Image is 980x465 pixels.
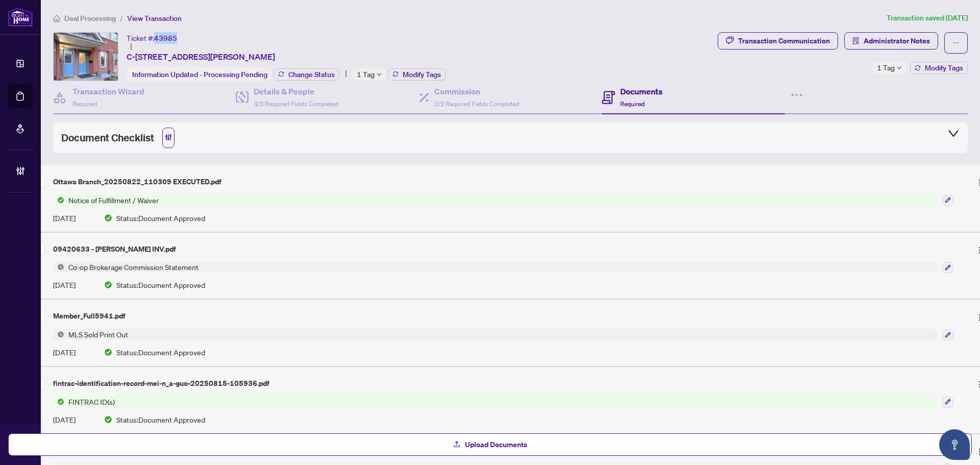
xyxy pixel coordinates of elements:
[53,279,76,290] span: [DATE]
[254,100,338,108] span: 3/3 Required Fields Completed
[925,64,963,71] span: Modify Tags
[254,85,338,97] h4: Details & People
[434,100,519,108] span: 2/2 Required Fields Completed
[844,32,938,50] button: Administrator Notes
[127,51,275,63] span: C-[STREET_ADDRESS][PERSON_NAME]
[104,415,112,424] img: Document Status
[54,33,118,81] img: IMG-X12175956_1.jpg
[116,347,205,358] span: Status: Document Approved
[104,214,112,222] img: Document Status
[465,436,527,453] span: Upload Documents
[64,194,163,206] span: Notice of Fulfillment / Waiver
[434,85,519,97] h4: Commission
[104,281,112,289] img: Document Status
[72,100,97,108] span: Required
[64,14,116,23] span: Deal Processing
[738,33,830,49] div: Transaction Communication
[718,32,838,50] button: Transaction Communication
[53,15,60,22] span: home
[53,414,76,425] span: [DATE]
[53,194,64,206] img: Status Icon
[132,70,267,79] span: Information Updated - Processing Pending
[61,131,154,145] span: Document Checklist
[388,68,446,81] button: Modify Tags
[8,433,972,456] button: Upload Documents
[53,378,964,389] div: fintrac-identification-record-mei-n_a-guo-20250815-105936.pdf
[116,414,205,425] span: Status: Document Approved
[952,39,960,46] span: ellipsis
[53,243,964,255] div: 09420633 - [PERSON_NAME] INV.pdf
[127,32,177,44] div: Ticket #:
[897,65,902,70] span: down
[864,33,930,49] span: Administrator Notes
[620,85,663,97] h4: Documents
[274,68,339,81] button: Change Status
[53,329,64,340] img: Status Icon
[116,279,205,290] span: Status: Document Approved
[8,8,33,27] img: logo
[620,100,645,108] span: Required
[53,261,64,273] img: Status Icon
[53,347,76,358] span: [DATE]
[288,71,335,78] span: Change Status
[154,34,177,43] span: 43985
[877,62,895,74] span: 1 Tag
[61,128,960,148] div: Document Checklist
[116,212,205,224] span: Status: Document Approved
[53,396,64,407] img: Status Icon
[377,72,382,77] span: down
[403,71,441,78] span: Modify Tags
[852,37,860,44] span: solution
[887,12,968,24] article: Transaction saved [DATE]
[127,14,182,23] span: View Transaction
[910,62,968,74] button: Modify Tags
[357,68,375,80] span: 1 Tag
[72,85,144,97] h4: Transaction Wizard
[120,12,123,24] li: /
[104,348,112,356] img: Document Status
[64,396,119,407] span: FINTRAC ID(s)
[64,261,203,273] span: Co-op Brokerage Commission Statement
[53,212,76,224] span: [DATE]
[53,176,964,187] div: Ottawa Branch_20250822_110309 EXECUTED.pdf
[64,329,132,340] span: MLS Sold Print Out
[939,429,970,460] button: Open asap
[53,310,964,322] div: Member_Full5941.pdf
[947,127,960,139] span: collapsed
